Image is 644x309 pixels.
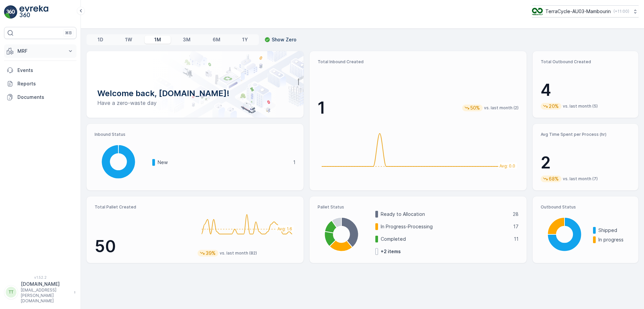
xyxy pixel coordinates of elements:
p: 6M [213,36,220,43]
p: vs. last month (5) [563,104,598,109]
button: MRF [4,44,76,58]
p: Reports [17,80,74,87]
p: ( +11:00 ) [613,9,629,14]
p: Outbound Status [541,204,630,210]
img: logo [4,5,17,19]
p: 4 [541,80,630,100]
p: Total Inbound Created [318,59,519,65]
p: 39% [205,250,216,257]
p: [DOMAIN_NAME] [21,281,70,287]
p: New [158,159,289,166]
p: Ready to Allocation [381,211,508,218]
p: Total Outbound Created [541,59,630,65]
p: vs. last month (2) [484,105,519,111]
div: TT [6,287,16,298]
button: TerraCycle-AU03-Mambourin(+11:00) [532,5,639,17]
p: In progress [598,236,630,243]
p: 1W [125,36,132,43]
p: TerraCycle-AU03-Mambourin [545,8,611,15]
p: Pallet Status [318,204,519,210]
p: Shipped [598,227,630,234]
p: 68% [548,176,559,182]
p: 2 [541,153,630,173]
p: Total Pallet Created [95,204,192,210]
p: 3M [183,36,191,43]
p: 50% [470,105,481,111]
p: 17 [513,223,519,230]
p: 1 [293,159,296,166]
p: Documents [17,94,74,101]
img: image_D6FFc8H.png [532,8,543,15]
p: 1Y [242,36,248,43]
p: + 2 items [381,248,401,255]
a: Reports [4,77,76,90]
p: [EMAIL_ADDRESS][PERSON_NAME][DOMAIN_NAME] [21,287,70,304]
p: Welcome back, [DOMAIN_NAME]! [97,88,293,99]
button: TT[DOMAIN_NAME][EMAIL_ADDRESS][PERSON_NAME][DOMAIN_NAME] [4,281,76,304]
a: Documents [4,90,76,104]
p: Inbound Status [95,132,296,137]
p: Have a zero-waste day [97,99,293,107]
p: MRF [17,48,63,54]
p: 20% [548,103,559,110]
p: Show Zero [272,36,297,43]
p: 28 [513,211,519,218]
p: Avg Time Spent per Process (hr) [541,132,630,137]
p: Completed [381,236,509,242]
p: vs. last month (7) [563,176,598,182]
p: In Progress-Processing [381,223,509,230]
span: v 1.52.2 [4,275,76,279]
p: Events [17,67,74,74]
p: 1D [98,36,103,43]
p: 1 [318,98,325,118]
p: ⌘B [65,30,72,36]
p: vs. last month (82) [220,250,257,256]
p: 1M [154,36,161,43]
p: 11 [514,236,519,242]
a: Events [4,64,76,77]
p: 50 [95,236,192,257]
img: logo_light-DOdMpM7g.png [19,5,48,19]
